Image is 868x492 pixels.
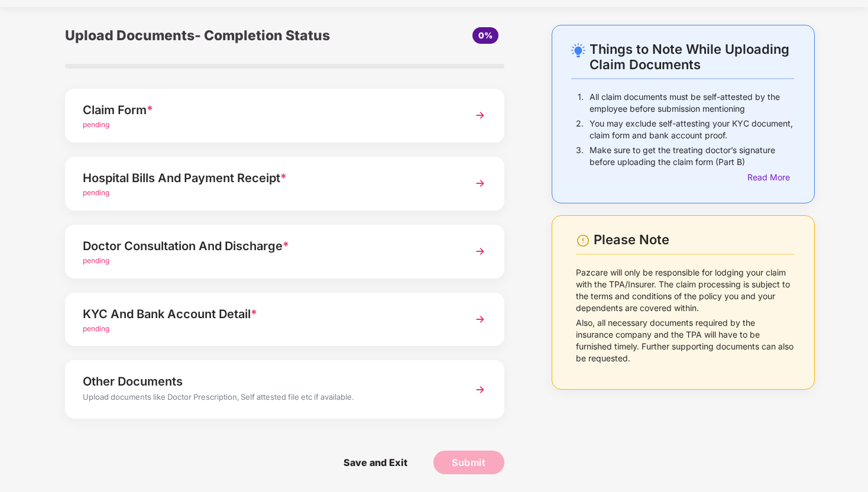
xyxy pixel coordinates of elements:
div: Please Note [594,232,794,248]
div: Upload documents like Doctor Prescription, Self attested file etc if available. [83,391,453,406]
span: Save and Exit [332,451,419,474]
div: Upload Documents- Completion Status [65,25,358,46]
div: Claim Form [83,101,453,119]
p: Pazcare will only be responsible for lodging your claim with the TPA/Insurer. The claim processin... [576,267,795,314]
div: Other Documents [83,372,453,391]
div: Hospital Bills And Payment Receipt [83,169,453,187]
p: 3. [576,144,584,168]
p: You may exclude self-attesting your KYC document, claim form and bank account proof. [590,118,794,141]
button: Submit [433,451,504,474]
p: 1. [578,91,584,115]
span: pending [83,256,109,265]
p: 2. [576,118,584,141]
span: pending [83,120,109,129]
div: Doctor Consultation And Discharge [83,237,453,255]
img: svg+xml;base64,PHN2ZyBpZD0iTmV4dCIgeG1sbnM9Imh0dHA6Ly93d3cudzMub3JnLzIwMDAvc3ZnIiB3aWR0aD0iMzYiIG... [469,309,491,330]
div: KYC And Bank Account Detail [83,305,453,323]
img: svg+xml;base64,PHN2ZyBpZD0iTmV4dCIgeG1sbnM9Imh0dHA6Ly93d3cudzMub3JnLzIwMDAvc3ZnIiB3aWR0aD0iMzYiIG... [469,379,491,400]
img: svg+xml;base64,PHN2ZyBpZD0iTmV4dCIgeG1sbnM9Imh0dHA6Ly93d3cudzMub3JnLzIwMDAvc3ZnIiB3aWR0aD0iMzYiIG... [469,173,491,194]
img: svg+xml;base64,PHN2ZyBpZD0iV2FybmluZ18tXzI0eDI0IiBkYXRhLW5hbWU9Ildhcm5pbmcgLSAyNHgyNCIgeG1sbnM9Im... [576,234,590,248]
img: svg+xml;base64,PHN2ZyBpZD0iTmV4dCIgeG1sbnM9Imh0dHA6Ly93d3cudzMub3JnLzIwMDAvc3ZnIiB3aWR0aD0iMzYiIG... [469,105,491,126]
span: pending [83,324,109,333]
img: svg+xml;base64,PHN2ZyB4bWxucz0iaHR0cDovL3d3dy53My5vcmcvMjAwMC9zdmciIHdpZHRoPSIyNC4wOTMiIGhlaWdodD... [571,43,585,57]
p: Make sure to get the treating doctor’s signature before uploading the claim form (Part B) [590,144,794,168]
span: pending [83,188,109,197]
p: Also, all necessary documents required by the insurance company and the TPA will have to be furni... [576,317,795,364]
span: 0% [478,30,493,40]
p: All claim documents must be self-attested by the employee before submission mentioning [590,91,794,115]
div: Things to Note While Uploading Claim Documents [590,41,794,72]
div: Read More [747,171,794,184]
img: svg+xml;base64,PHN2ZyBpZD0iTmV4dCIgeG1sbnM9Imh0dHA6Ly93d3cudzMub3JnLzIwMDAvc3ZnIiB3aWR0aD0iMzYiIG... [469,241,491,262]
